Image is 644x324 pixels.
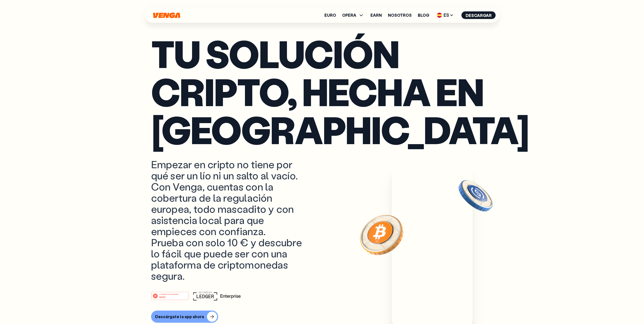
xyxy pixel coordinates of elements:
[159,296,165,298] tspan: Web3
[435,11,455,19] span: ES
[151,295,189,301] a: #1 PRODUCT OF THE MONTHWeb3
[370,13,382,17] a: Earn
[151,311,493,323] a: Descárgate la app ahora
[151,34,493,148] p: Tu solución cripto, hecha en [GEOGRAPHIC_DATA]
[342,12,364,18] span: OPERA
[359,212,404,257] img: Bitcoin
[324,13,336,17] a: Euro
[151,311,218,323] button: Descárgate la app ahora
[342,13,356,17] span: OPERA
[388,13,412,17] a: Nosotros
[437,13,442,18] img: flag-es
[418,13,429,17] a: Blog
[153,12,181,18] svg: Inicio
[462,11,496,19] button: Descargar
[151,159,311,281] p: Empezar en cripto no tiene por qué ser un lío ni un salto al vacío. Con Venga, cuentas con la cob...
[159,294,178,295] tspan: #1 PRODUCT OF THE MONTH
[458,178,494,214] img: USDC coin
[155,314,204,319] div: Descárgate la app ahora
